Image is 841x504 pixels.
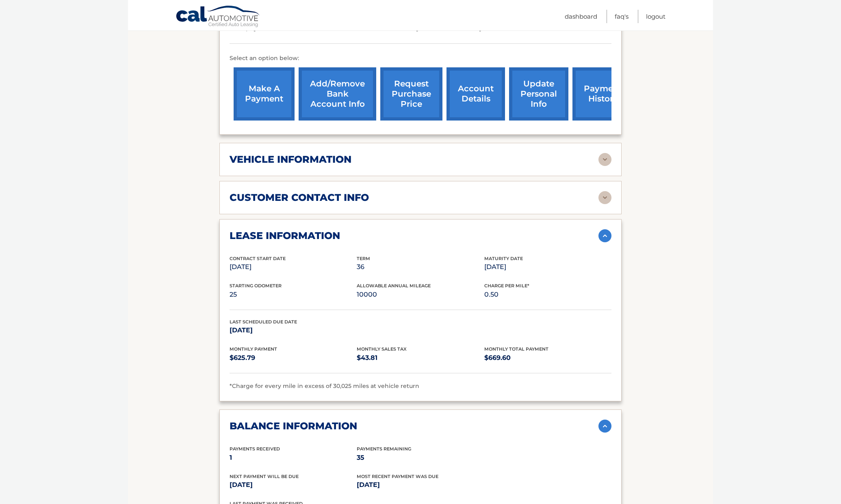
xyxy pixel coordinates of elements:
[230,289,357,300] p: 25
[230,283,282,289] span: Starting Odometer
[357,352,484,364] p: $43.81
[565,10,597,23] a: Dashboard
[357,474,438,479] span: Most Recent Payment Was Due
[447,67,505,121] a: account details
[230,319,297,325] span: Last Scheduled Due Date
[357,452,484,463] p: 35
[230,352,357,364] p: $625.79
[509,67,568,121] a: update personal info
[598,191,611,204] img: accordion-rest.svg
[615,10,629,23] a: FAQ's
[484,283,529,289] span: Charge Per Mile*
[230,261,357,273] p: [DATE]
[357,256,370,261] span: Term
[484,346,548,352] span: Monthly Total Payment
[230,346,277,352] span: Monthly Payment
[230,479,357,491] p: [DATE]
[176,5,261,29] a: Cal Automotive
[234,67,295,121] a: make a payment
[598,229,611,242] img: accordion-active.svg
[230,192,369,204] h2: customer contact info
[357,479,484,491] p: [DATE]
[230,256,286,261] span: Contract Start Date
[299,67,376,121] a: Add/Remove bank account info
[357,289,484,300] p: 10000
[230,230,340,242] h2: lease information
[646,10,665,23] a: Logout
[230,153,351,166] h2: vehicle information
[230,446,280,452] span: Payments Received
[230,474,299,479] span: Next Payment will be due
[598,420,611,433] img: accordion-active.svg
[484,352,611,364] p: $669.60
[357,261,484,273] p: 36
[230,54,611,63] p: Select an option below:
[484,289,611,300] p: 0.50
[484,261,611,273] p: [DATE]
[484,256,523,261] span: Maturity Date
[230,382,419,390] span: *Charge for every mile in excess of 30,025 miles at vehicle return
[230,452,357,463] p: 1
[357,283,431,289] span: Allowable Annual Mileage
[572,67,633,121] a: payment history
[357,346,407,352] span: Monthly Sales Tax
[380,67,442,121] a: request purchase price
[230,420,357,432] h2: balance information
[598,153,611,166] img: accordion-rest.svg
[230,325,357,336] p: [DATE]
[357,446,411,452] span: Payments Remaining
